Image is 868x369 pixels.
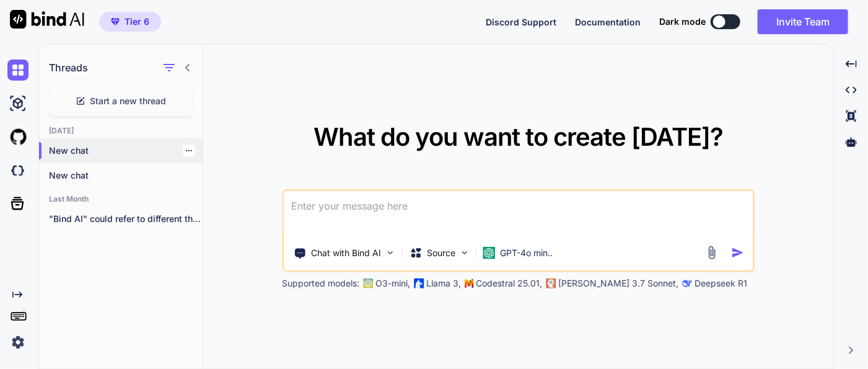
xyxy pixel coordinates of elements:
p: "Bind AI" could refer to different things... [49,213,203,225]
img: claude [546,278,556,288]
p: Chat with Bind AI [311,247,381,259]
button: Documentation [575,16,641,29]
p: O3-mini, [375,277,410,290]
p: Source [427,247,455,259]
img: settings [7,332,28,353]
p: Llama 3, [426,277,461,290]
p: [PERSON_NAME] 3.7 Sonnet, [558,277,678,290]
img: GPT-4 [363,278,373,288]
img: GPT-4o mini [483,247,495,259]
img: darkCloudIdeIcon [7,160,28,181]
img: githubLight [7,127,28,148]
span: Discord Support [486,17,556,27]
img: Mistral-AI [465,279,473,288]
p: New chat [49,169,203,182]
button: premiumTier 6 [99,12,161,32]
img: Bind AI [10,10,84,29]
span: What do you want to create [DATE]? [313,122,723,152]
h2: Last Month [39,194,203,204]
p: Codestral 25.01, [476,277,542,290]
img: Pick Models [459,247,470,258]
h1: Threads [49,60,88,75]
img: Pick Tools [385,247,395,258]
button: Discord Support [486,16,556,29]
p: GPT-4o min.. [500,247,553,259]
img: attachment [704,246,719,260]
p: New chat [49,144,203,157]
img: premium [111,18,120,25]
img: ai-studio [7,93,28,114]
span: Start a new thread [90,95,167,107]
span: Tier 6 [125,16,149,28]
img: Llama2 [414,278,424,288]
img: icon [731,246,744,259]
p: Deepseek R1 [695,277,747,290]
img: chat [7,60,28,81]
button: Invite Team [758,9,848,34]
img: claude [682,278,692,288]
h2: [DATE] [39,126,203,136]
p: Supported models: [282,277,359,290]
span: Documentation [575,17,641,27]
span: Dark mode [659,16,706,28]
